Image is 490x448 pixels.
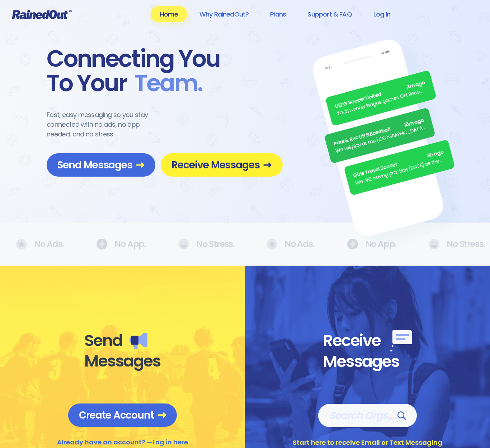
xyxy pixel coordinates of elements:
span: 15m ago [404,116,425,129]
a: Send Messages [47,153,155,177]
span: Send Messages [57,159,145,171]
span: 2m ago [406,79,426,91]
div: Connecting You To Your [47,47,283,95]
div: Send [84,331,161,351]
img: No Ads. [428,239,439,249]
img: Send messages [129,333,147,349]
a: Plans [261,6,295,22]
img: No Ads. [347,239,358,249]
a: Log In [364,6,400,22]
div: Messages [323,351,413,372]
a: Support & FAQ [298,6,361,22]
div: No Stress. [178,239,223,249]
div: Park & Rec U9 B Baseball [333,116,425,148]
span: Create Account [79,409,166,421]
span: Search Orgs… [329,409,406,422]
div: No Ads. [267,239,304,250]
a: Home [151,6,187,22]
span: 3h ago [427,148,445,160]
div: U12 G Soccer United [334,79,426,111]
div: No Ads. [16,239,53,250]
a: Log in here [152,438,188,447]
div: Start here to receive Email or Text Messaging [293,438,442,447]
div: Girls Travel Soccer [353,148,445,180]
a: Why RainedOut? [190,6,258,22]
div: Messages [84,351,161,371]
div: Fast, easy messaging so you stay connected with no ads, no app needed, and no stress. [47,110,161,139]
div: Already have an account? — [57,438,188,447]
div: No Stress. [428,239,474,249]
span: Receive Messages [171,159,272,171]
div: No App. [347,239,386,249]
img: No Ads. [267,239,277,250]
div: Receive [323,330,413,351]
div: No App. [96,239,135,249]
a: Receive Messages [161,153,283,177]
a: Create Account [68,403,177,427]
span: Team . [127,71,202,95]
div: We will play at the [GEOGRAPHIC_DATA]. Wear white, be at the field by 5pm. [335,123,427,155]
img: No Ads. [96,239,107,249]
img: Receive messages [390,330,412,351]
a: Search Orgs… [318,404,416,427]
div: Youth winter league games ON. Recommend running shoes/sneakers for players as option for footwear. [336,86,428,118]
img: No Ads. [178,239,189,249]
img: No Ads. [16,239,27,250]
div: We ARE having practice [DATE] as the sun is finally out. [355,155,447,187]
